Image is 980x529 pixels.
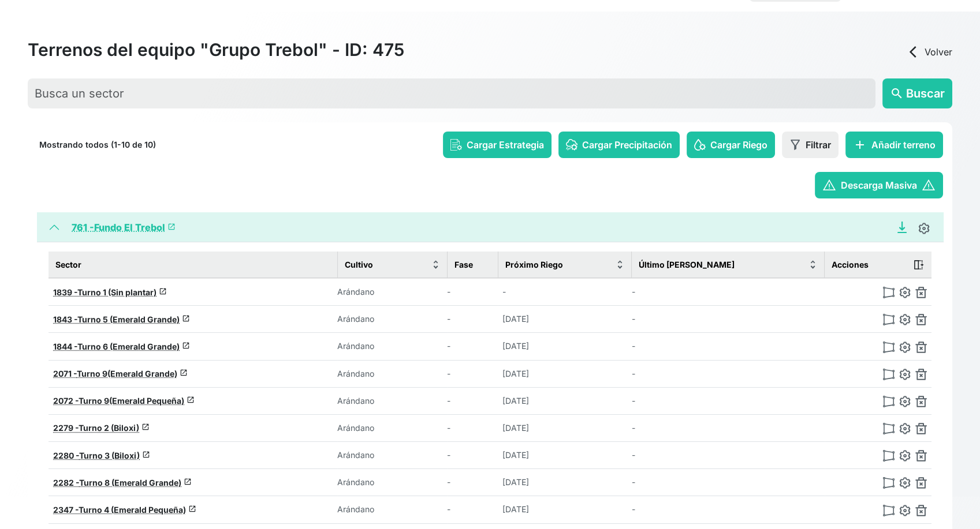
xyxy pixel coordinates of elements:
img: delete [915,314,927,325]
span: Sector [55,258,81,271]
td: - [447,469,498,496]
a: Descargar Recomendación de Riego en PDF [890,222,914,233]
span: launch [141,423,150,431]
a: 2347 -Turno 4 (Emerald Pequeña)launch [53,505,196,515]
img: modify-polygon [883,505,895,516]
span: launch [184,478,192,486]
img: delete [915,505,927,516]
td: Arándano [337,469,447,496]
td: - [447,496,498,523]
img: irrigation-config [694,139,706,151]
span: Acciones [832,258,869,271]
p: Mostrando todos (1-10 de 10) [39,139,156,151]
img: modify-polygon [883,396,895,407]
span: Turno 5 (Emerald Grande) [77,314,180,324]
button: 761 -Fundo El Trebollaunch [37,212,944,242]
span: 2071 - [53,369,77,378]
span: Cargar Estrategia [467,138,544,152]
img: delete [915,477,927,489]
td: - [632,469,825,496]
td: Arándano [337,387,447,414]
span: 1843 - [53,314,77,324]
span: 1839 - [53,287,77,297]
img: edit [899,369,911,380]
p: [DATE] [502,422,566,434]
a: 2282 -Turno 8 (Emerald Grande)launch [53,478,192,487]
span: arrow_back_ios [906,45,920,59]
a: arrow_back_iosVolver [906,45,952,59]
span: add [853,138,867,152]
button: warningDescarga Masivawarning [815,172,943,198]
span: Turno 8 (Emerald Grande) [79,478,181,487]
td: - [632,306,825,333]
img: filter [789,139,801,151]
img: modify-polygon [883,314,895,325]
img: strategy-config [450,139,462,151]
button: Cargar Riego [687,132,775,158]
p: [DATE] [502,368,566,380]
img: delete [915,423,927,434]
span: Próximo Riego [505,258,563,271]
p: [DATE] [502,395,566,407]
td: - [632,387,825,414]
td: Arándano [337,278,447,306]
img: edit [899,396,911,407]
span: Cultivo [345,258,373,271]
span: Turno 3 (Biloxi) [79,451,140,460]
td: - [447,333,498,360]
span: launch [142,451,150,459]
span: Buscar [906,85,945,102]
img: edit [899,423,911,434]
td: - [447,278,498,306]
img: modify-polygon [883,423,895,434]
span: launch [159,287,167,295]
a: 761 -Fundo El Trebollaunch [72,222,176,233]
span: Cargar Precipitación [582,138,672,152]
h2: Terrenos del equipo "Grupo Trebol" - ID: 475 [28,39,404,60]
span: launch [180,369,188,377]
a: 2072 -Turno 9(Emerald Pequeña)launch [53,396,195,406]
img: delete [915,342,927,353]
span: launch [188,505,196,513]
img: rain-config [566,139,577,151]
td: - [447,306,498,333]
a: 1839 -Turno 1 (Sin plantar)launch [53,287,167,297]
img: edit [918,223,930,234]
img: delete [915,287,927,298]
span: Cargar Riego [710,138,767,152]
td: Arándano [337,306,447,333]
td: Arándano [337,333,447,360]
img: edit [899,342,911,353]
img: modify-polygon [883,369,895,380]
img: edit [899,450,911,462]
span: 2280 - [53,451,79,460]
td: - [632,496,825,523]
img: modify-polygon [883,342,895,353]
a: 1844 -Turno 6 (Emerald Grande)launch [53,342,190,351]
img: modify-polygon [883,287,895,298]
img: delete [915,396,927,407]
td: - [632,360,825,387]
td: Arándano [337,414,447,441]
p: [DATE] [502,313,566,325]
span: Fase [454,258,473,271]
img: delete [915,369,927,380]
td: - [447,360,498,387]
img: edit [899,477,911,489]
button: searchBuscar [882,78,952,108]
a: 1843 -Turno 5 (Emerald Grande)launch [53,314,190,324]
span: Último [PERSON_NAME] [639,258,735,271]
img: sort [431,260,440,269]
p: [DATE] [502,340,566,352]
img: modify-polygon [883,477,895,489]
td: - [632,333,825,360]
span: Turno 9(Emerald Pequeña) [79,396,184,406]
span: Turno 6 (Emerald Grande) [77,342,180,351]
span: 2072 - [53,396,79,406]
p: - [502,286,566,298]
span: launch [182,342,190,350]
img: sort [616,260,624,269]
td: Arándano [337,442,447,469]
span: launch [182,314,190,322]
span: 1844 - [53,342,77,351]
